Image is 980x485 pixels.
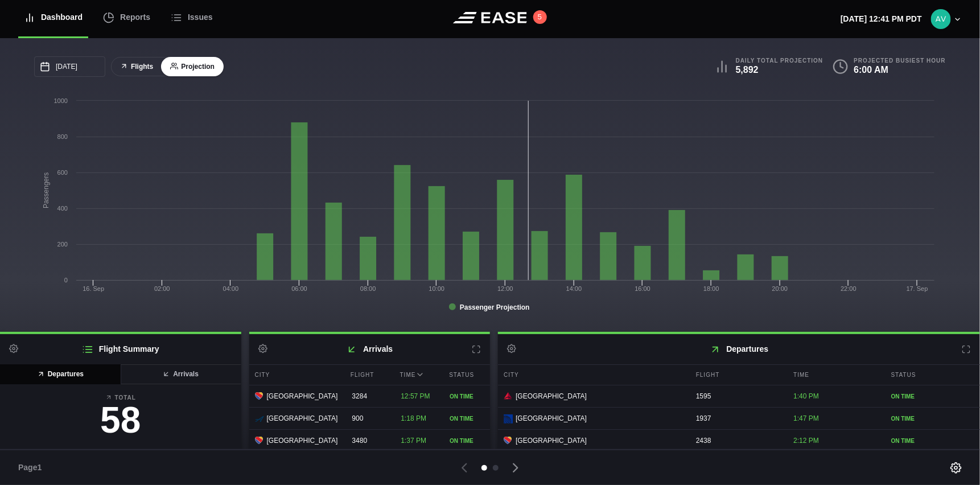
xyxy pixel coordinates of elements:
[291,285,307,292] text: 06:00
[57,205,68,212] text: 400
[690,408,785,429] div: 1937
[841,285,857,292] text: 22:00
[401,392,430,400] span: 12:57 PM
[57,241,68,248] text: 200
[42,172,50,208] tspan: Passengers
[161,57,224,77] button: Projection
[690,430,785,451] div: 2438
[401,414,426,422] span: 1:18 PM
[9,402,232,438] h3: 58
[690,365,785,385] div: Flight
[443,365,490,385] div: Status
[57,169,68,176] text: 600
[64,277,68,283] text: 0
[360,285,376,292] text: 08:00
[931,9,951,29] img: 9eca6f7b035e9ca54b5c6e3bab63db89
[907,285,928,292] tspan: 17. Sep
[516,391,587,401] span: [GEOGRAPHIC_DATA]
[891,414,974,423] div: ON TIME
[854,65,889,75] b: 6:00 AM
[841,13,922,25] p: [DATE] 12:41 PM PDT
[34,56,105,77] input: mm/dd/yyyy
[249,365,342,385] div: City
[516,435,587,446] span: [GEOGRAPHIC_DATA]
[346,408,392,429] div: 900
[891,437,974,445] div: ON TIME
[394,365,441,385] div: Time
[54,97,68,104] text: 1000
[18,462,47,474] span: Page 1
[450,392,484,401] div: ON TIME
[497,285,513,292] text: 12:00
[703,285,719,292] text: 18:00
[793,437,819,445] span: 2:12 PM
[635,285,651,292] text: 16:00
[450,437,484,445] div: ON TIME
[9,393,232,402] b: Total
[498,334,980,364] h2: Departures
[516,413,587,424] span: [GEOGRAPHIC_DATA]
[111,57,162,77] button: Flights
[460,303,530,311] tspan: Passenger Projection
[450,414,484,423] div: ON TIME
[788,365,882,385] div: Time
[57,133,68,140] text: 800
[267,413,338,424] span: [GEOGRAPHIC_DATA]
[346,430,392,451] div: 3480
[401,437,426,445] span: 1:37 PM
[736,57,823,64] b: Daily Total Projection
[793,392,819,400] span: 1:40 PM
[345,365,392,385] div: Flight
[886,365,980,385] div: Status
[566,285,582,292] text: 14:00
[498,365,687,385] div: City
[267,391,338,401] span: [GEOGRAPHIC_DATA]
[154,285,170,292] text: 02:00
[772,285,788,292] text: 20:00
[267,435,338,446] span: [GEOGRAPHIC_DATA]
[891,392,974,401] div: ON TIME
[429,285,445,292] text: 10:00
[249,334,491,364] h2: Arrivals
[346,385,392,407] div: 3284
[854,57,946,64] b: Projected Busiest Hour
[533,10,547,24] button: 5
[736,65,759,75] b: 5,892
[793,414,819,422] span: 1:47 PM
[83,285,104,292] tspan: 16. Sep
[223,285,239,292] text: 04:00
[120,364,241,384] button: Arrivals
[690,385,785,407] div: 1595
[9,393,232,444] a: Total58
